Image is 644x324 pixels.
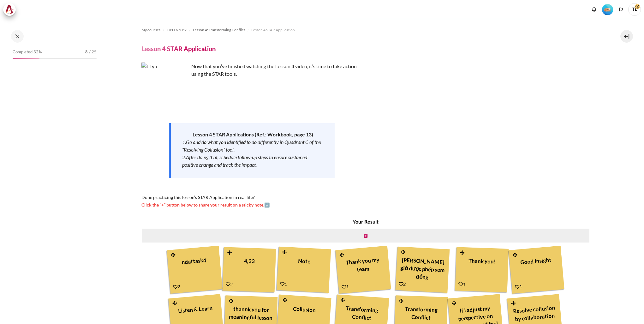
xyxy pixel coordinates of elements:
[5,5,14,14] img: Architeck
[226,281,233,288] div: 2
[460,250,465,255] i: Drag and drop this note
[85,49,88,55] span: 8
[282,298,288,303] i: Drag and drop this note
[602,4,613,15] img: Level #2
[182,139,321,153] em: 1.Go and do what you identified to do differently in Quadrant C of the “Resolving Collusion” tool.
[141,45,216,53] h4: Lesson 4 STAR Application
[141,63,189,110] img: trfyu
[193,26,245,34] a: Lesson 4: Transforming Conflict
[628,3,641,16] a: User menu
[141,195,255,200] span: Done practicing this lesson’s STAR Application in real life?
[512,254,560,284] div: Good Insight
[141,26,160,34] a: My courses
[599,3,616,15] a: Level #2
[251,27,295,33] span: Lesson 4 STAR Application
[172,301,178,306] i: Drag and drop this note
[512,253,518,257] i: Drag and drop this note
[515,285,520,289] i: Add a Like
[280,282,285,286] i: Add a Like
[141,202,270,207] span: Click the “+” button below to share your result on a sticky note.⬇️
[282,250,287,255] i: Drag and drop this note
[364,234,367,238] i: Create new note in this column
[399,254,446,283] div: [PERSON_NAME] giờ được phép xem đồng [PERSON_NAME] cụ
[616,5,626,14] button: Languages
[339,254,387,284] div: Thank you my team
[13,49,42,55] span: Completed 32%
[173,285,178,289] i: Add a Like
[458,282,463,286] i: Add a Like
[229,299,234,303] i: Drag and drop this note
[399,299,404,303] i: Drag and drop this note
[13,58,39,59] div: 32%
[227,250,233,255] i: Drag and drop this note
[141,25,599,35] nav: Navigation bar
[3,3,19,16] a: Architeck Architeck
[141,27,160,33] span: My courses
[191,63,357,77] span: Now that you’ve finished watching the Lesson 4 video, it’s time to take action using the STAR tools.
[89,49,97,55] span: / 25
[226,255,273,282] div: 4,33
[170,254,218,284] div: ndattask4
[280,280,287,287] div: 1
[399,280,406,287] div: 2
[589,5,599,14] div: Show notification window with no new notifications
[173,283,181,290] div: 2
[182,154,307,168] em: 2.After doing that, schedule follow-up steps to ensure sustained positive change and track the im...
[193,131,313,137] strong: Lesson 4 STAR Applications (Ref.: Workbook, page 13)
[459,255,505,282] div: Thank you!
[400,250,406,255] i: Drag and drop this note
[170,253,176,257] i: Drag and drop this note
[628,3,641,16] span: TL
[458,281,466,288] div: 1
[280,254,327,283] div: Note
[602,3,613,15] div: Level #2
[141,218,590,225] h4: Your Result
[167,27,187,33] span: OPO VN B2
[340,298,345,303] i: Drag and drop this note
[167,26,187,34] a: OPO VN B2
[515,283,522,290] div: 1
[339,253,345,257] i: Drag and drop this note
[342,283,349,290] div: 1
[510,301,516,306] i: Drag and drop this note
[193,27,245,33] span: Lesson 4: Transforming Conflict
[451,301,457,306] i: Drag and drop this note
[226,282,230,286] i: Add a Like
[342,285,346,289] i: Add a Like
[399,282,403,286] i: Add a Like
[251,26,295,34] a: Lesson 4 STAR Application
